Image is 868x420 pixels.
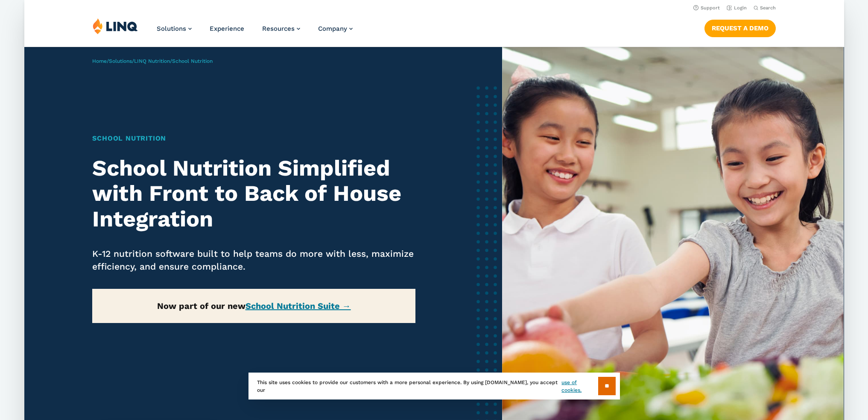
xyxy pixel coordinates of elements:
h1: School Nutrition [92,133,415,144]
a: Home [92,58,107,64]
a: Experience [210,25,244,32]
nav: Primary Navigation [157,18,353,46]
a: Solutions [157,25,192,32]
a: Company [318,25,353,32]
span: Search [760,5,775,11]
p: K-12 nutrition software built to help teams do more with less, maximize efficiency, and ensure co... [92,247,415,273]
a: Solutions [109,58,132,64]
span: Solutions [157,25,186,32]
div: This site uses cookies to provide our customers with a more personal experience. By using [DOMAIN... [248,373,620,399]
span: / / / [92,58,213,64]
button: Open Search Bar [753,5,775,11]
a: Support [693,5,719,11]
a: Resources [262,25,300,32]
span: Company [318,25,347,32]
span: School Nutrition [172,58,213,64]
nav: Utility Navigation [24,3,844,12]
span: Resources [262,25,295,32]
a: use of cookies. [561,379,598,394]
a: School Nutrition Suite → [245,301,351,311]
h2: School Nutrition Simplified with Front to Back of House Integration [92,156,415,232]
strong: Now part of our new [157,301,351,311]
a: LINQ Nutrition [134,58,170,64]
nav: Button Navigation [704,18,775,37]
img: LINQ | K‑12 Software [93,18,138,34]
a: Request a Demo [704,20,775,37]
a: Login [726,5,746,11]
